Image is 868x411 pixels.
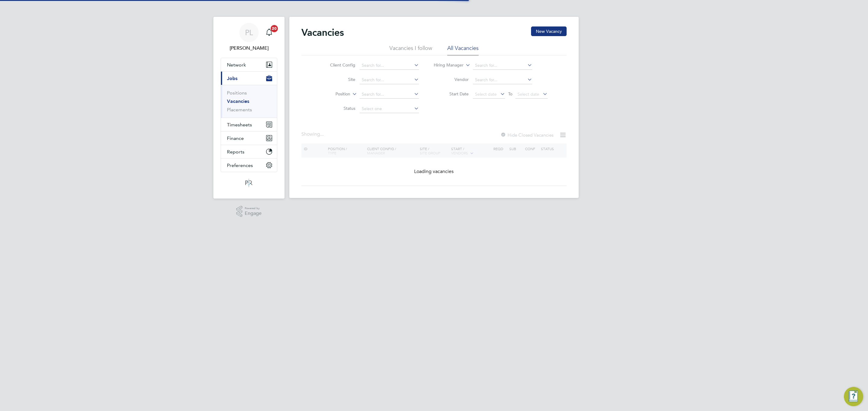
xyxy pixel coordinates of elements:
label: Vendor [434,77,469,82]
label: Site [321,77,355,82]
input: Search for... [360,76,419,84]
span: 20 [271,25,278,32]
a: Vacancies [227,98,249,104]
span: Select date [475,91,497,97]
button: Timesheets [221,118,277,131]
img: psrsolutions-logo-retina.png [244,178,254,188]
input: Select one [360,105,419,113]
label: Start Date [434,91,469,97]
a: Powered byEngage [236,206,262,217]
a: 20 [263,23,275,42]
button: New Vacancy [531,26,567,36]
a: Positions [227,90,247,96]
nav: Main navigation [213,17,285,199]
button: Preferences [221,159,277,172]
span: Finance [227,135,244,141]
li: All Vacancies [447,45,479,55]
label: Hide Closed Vacancies [500,132,553,138]
button: Network [221,58,277,71]
input: Search for... [473,61,532,70]
div: Showing [301,131,325,138]
span: To [506,90,514,98]
span: PL [245,29,253,36]
span: Powered by [245,206,262,211]
button: Reports [221,145,277,158]
a: Placements [227,107,252,113]
input: Search for... [360,90,419,99]
span: Network [227,62,246,68]
label: Client Config [321,62,355,68]
label: Status [321,106,355,111]
h2: Vacancies [301,26,344,39]
span: Timesheets [227,122,252,128]
li: Vacancies I follow [389,45,432,55]
label: Hiring Manager [429,62,464,68]
span: ... [320,131,324,137]
input: Search for... [473,76,532,84]
button: Finance [221,131,277,145]
span: Paul Ledingham [221,45,277,52]
input: Search for... [360,61,419,70]
label: Position [316,91,350,97]
div: Jobs [221,85,277,118]
span: Preferences [227,162,253,168]
span: Engage [245,211,262,216]
span: Reports [227,149,244,155]
a: PL[PERSON_NAME] [221,23,277,52]
span: Select date [517,91,539,97]
button: Engage Resource Center [844,387,863,406]
span: Jobs [227,76,237,81]
a: Go to home page [221,178,277,188]
button: Jobs [221,72,277,85]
